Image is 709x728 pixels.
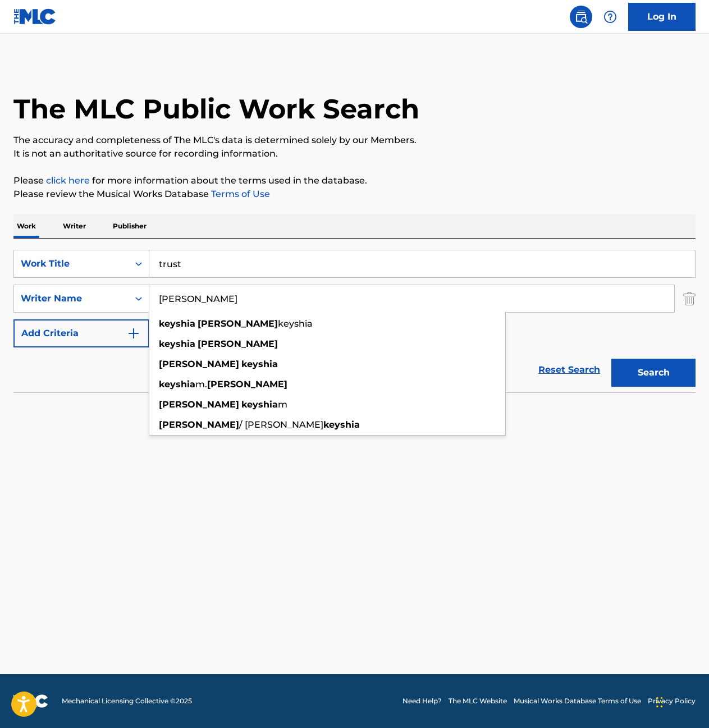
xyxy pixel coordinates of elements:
p: It is not an authoritative source for recording information. [13,147,696,161]
button: Add Criteria [13,319,149,347]
strong: keyshia [159,338,195,349]
div: Help [599,6,621,28]
img: 9d2ae6d4665cec9f34b9.svg [127,327,140,340]
div: Work Title [21,257,122,271]
strong: keyshia [159,318,195,329]
p: Publisher [109,214,150,238]
img: help [603,10,617,24]
strong: [PERSON_NAME] [207,379,287,390]
strong: [PERSON_NAME] [198,338,278,349]
div: Drag [656,685,663,719]
a: The MLC Website [449,696,507,706]
a: Privacy Policy [648,696,696,706]
button: Search [611,359,696,387]
a: Log In [628,3,696,31]
strong: [PERSON_NAME] [159,419,239,430]
a: Musical Works Database Terms of Use [514,696,641,706]
p: Please for more information about the terms used in the database. [13,174,696,187]
strong: [PERSON_NAME] [159,359,239,369]
strong: keyshia [159,379,195,390]
span: m [278,399,287,410]
span: m. [195,379,207,390]
h1: The MLC Public Work Search [13,92,419,126]
strong: keyshia [241,399,278,410]
span: / [PERSON_NAME] [239,419,323,430]
img: search [574,10,588,24]
img: MLC Logo [13,8,57,25]
span: Mechanical Licensing Collective © 2025 [62,696,192,706]
a: Public Search [570,6,592,28]
strong: [PERSON_NAME] [159,399,239,410]
strong: keyshia [323,419,360,430]
form: Search Form [13,250,696,392]
a: click here [46,175,90,186]
p: Writer [60,214,89,238]
a: Reset Search [533,358,606,382]
strong: keyshia [241,359,278,369]
p: Work [13,214,39,238]
p: The accuracy and completeness of The MLC's data is determined solely by our Members. [13,134,696,147]
img: logo [13,694,48,708]
span: keyshia [278,318,313,329]
div: Writer Name [21,292,122,305]
a: Terms of Use [209,189,270,199]
strong: [PERSON_NAME] [198,318,278,329]
a: Need Help? [402,696,442,706]
p: Please review the Musical Works Database [13,187,696,201]
iframe: Chat Widget [653,674,709,728]
img: Delete Criterion [683,285,696,313]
